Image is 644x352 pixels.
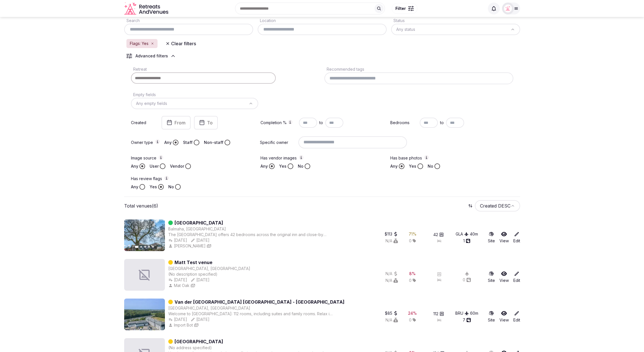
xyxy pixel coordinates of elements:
button: N/A [385,317,398,323]
button: Go to slide 3 [144,246,146,248]
span: 0 [409,317,412,323]
button: 7 [463,317,471,323]
button: Filter [392,3,417,14]
button: Go to slide 2 [140,246,142,248]
a: Visit the homepage [124,2,169,15]
button: Go to slide 4 [148,246,150,248]
svg: Retreats and Venues company logo [124,2,169,15]
img: miaceralde [504,5,512,12]
button: (No address specified) [168,345,212,351]
button: [DATE] [191,317,210,322]
button: Go to slide 5 [152,246,154,248]
span: Filter [395,6,406,11]
button: Go to slide 1 [135,246,138,248]
button: Import Bot [168,322,193,328]
a: [GEOGRAPHIC_DATA] [175,338,223,345]
span: Import Bot [174,322,193,328]
button: [DATE] [168,317,187,322]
